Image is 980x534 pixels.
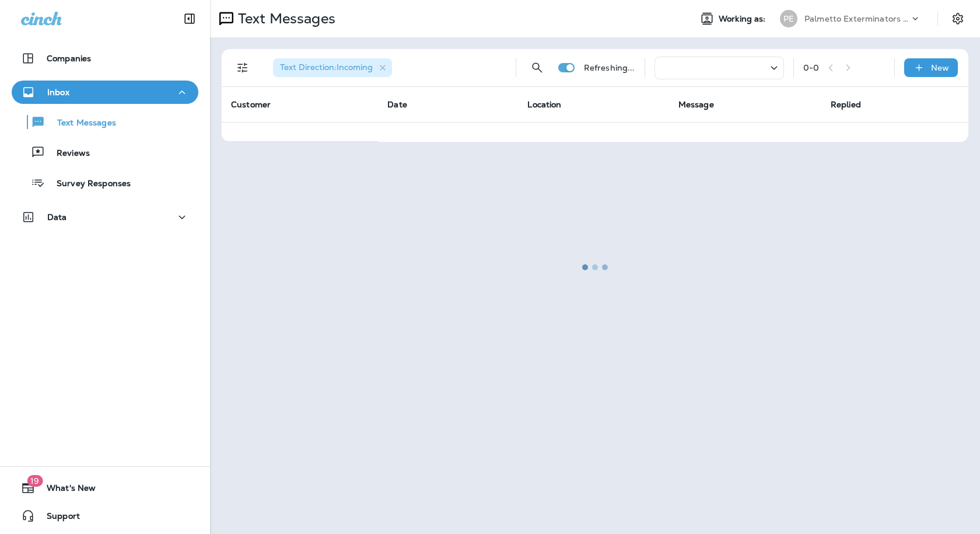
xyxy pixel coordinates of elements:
span: 19 [27,475,43,487]
span: Support [35,511,80,525]
p: Inbox [47,88,69,97]
button: Survey Responses [12,170,198,195]
button: Inbox [12,81,198,104]
p: Text Messages [45,118,116,129]
button: Reviews [12,140,198,165]
span: What's New [35,483,96,497]
button: Support [12,504,198,528]
button: 19What's New [12,476,198,500]
button: Data [12,205,198,229]
p: Survey Responses [45,179,131,190]
p: Reviews [45,148,90,159]
p: New [931,63,949,72]
button: Collapse Sidebar [173,7,206,30]
p: Data [47,212,67,222]
button: Companies [12,47,198,70]
p: Companies [47,54,91,63]
button: Text Messages [12,110,198,134]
